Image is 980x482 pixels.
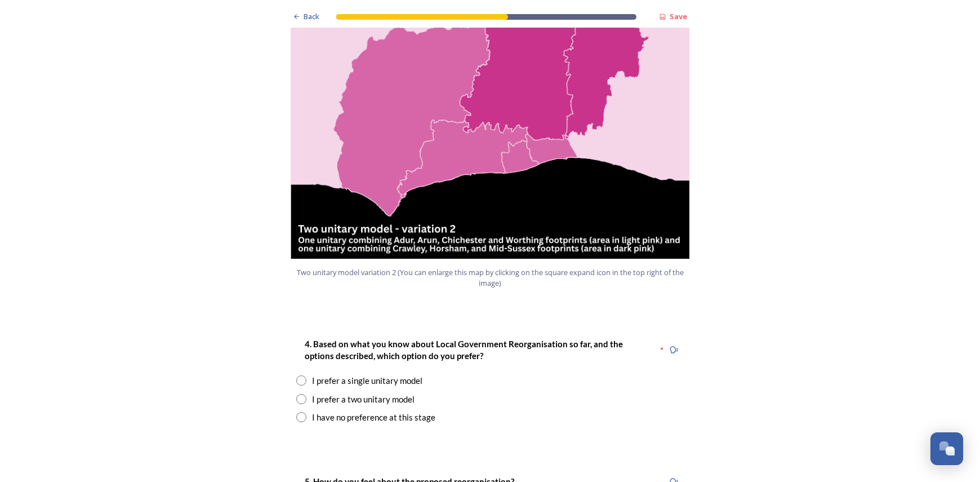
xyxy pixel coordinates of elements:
[305,339,625,361] strong: 4. Based on what you know about Local Government Reorganisation so far, and the options described...
[296,267,684,289] span: Two unitary model variation 2 (You can enlarge this map by clicking on the square expand icon in ...
[312,374,422,387] div: I prefer a single unitary model
[304,11,319,22] span: Back
[930,432,963,465] button: Open Chat
[312,411,435,424] div: I have no preference at this stage
[670,11,687,21] strong: Save
[312,393,415,406] div: I prefer a two unitary model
